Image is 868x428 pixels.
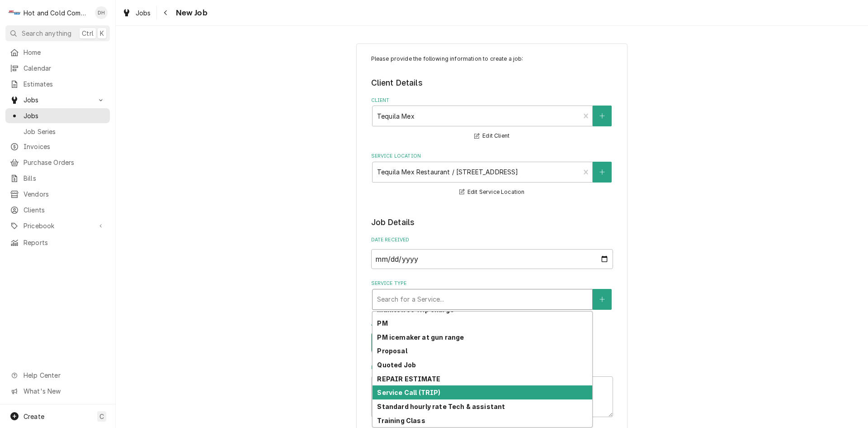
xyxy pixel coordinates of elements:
[371,236,613,269] div: Date Received
[371,280,613,309] div: Service Type
[136,8,151,18] span: Jobs
[24,221,92,231] span: Pricebook
[5,368,110,383] a: Go to Help Center
[8,6,21,19] div: H
[377,333,464,341] strong: PM icemaker at gun range
[95,6,108,19] div: Daryl Harris's Avatar
[5,139,110,154] a: Invoices
[8,6,21,19] div: Hot and Cold Commercial Kitchens, Inc.'s Avatar
[24,111,105,120] span: Jobs
[5,218,110,233] a: Go to Pricebook
[377,361,416,369] strong: Quoted Job
[22,29,71,38] span: Search anything
[371,97,613,104] label: Client
[5,171,110,186] a: Bills
[5,124,110,139] a: Job Series
[599,169,605,175] svg: Create New Location
[5,77,110,91] a: Estimates
[24,238,105,247] span: Reports
[377,403,505,410] strong: Standard hourly rate Tech & assistant
[24,48,105,57] span: Home
[371,364,613,371] label: Reason For Call
[159,5,173,20] button: Navigate back
[24,173,105,183] span: Bills
[377,347,407,355] strong: Proposal
[5,187,110,202] a: Vendors
[377,375,440,383] strong: REPAIR ESTIMATE
[24,8,90,18] div: Hot and Cold Commercial Kitchens, Inc.
[24,79,105,89] span: Estimates
[24,63,105,73] span: Calendar
[5,108,110,123] a: Jobs
[82,29,94,38] span: Ctrl
[458,187,526,198] button: Edit Service Location
[24,413,44,420] span: Create
[593,162,612,183] button: Create New Location
[371,280,613,287] label: Service Type
[371,153,613,160] label: Service Location
[377,417,425,424] strong: Training Class
[371,97,613,142] div: Client
[371,153,613,197] div: Service Location
[5,384,110,399] a: Go to What's New
[5,45,110,60] a: Home
[593,106,612,126] button: Create New Client
[371,249,613,269] input: yyyy-mm-dd
[371,236,613,244] label: Date Received
[593,289,612,310] button: Create New Service
[371,216,613,228] legend: Job Details
[24,386,104,396] span: What's New
[599,113,605,119] svg: Create New Client
[599,296,605,303] svg: Create New Service
[5,202,110,217] a: Clients
[377,306,453,313] strong: Manitowoc Trip charge
[100,29,104,38] span: K
[371,321,613,353] div: Job Type
[371,321,613,328] label: Job Type
[5,92,110,107] a: Go to Jobs
[371,55,613,63] p: Please provide the following information to create a job:
[24,142,105,151] span: Invoices
[371,77,613,89] legend: Client Details
[377,389,440,396] strong: Service Call (TRIP)
[95,6,108,19] div: DH
[24,158,105,167] span: Purchase Orders
[5,61,110,76] a: Calendar
[24,127,105,136] span: Job Series
[371,364,613,417] div: Reason For Call
[173,7,208,19] span: New Job
[473,130,511,142] button: Edit Client
[5,235,110,250] a: Reports
[24,189,105,199] span: Vendors
[24,95,92,105] span: Jobs
[118,5,155,20] a: Jobs
[24,370,104,380] span: Help Center
[99,412,104,421] span: C
[5,25,110,41] button: Search anythingCtrlK
[5,155,110,170] a: Purchase Orders
[24,205,105,215] span: Clients
[377,319,387,327] strong: PM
